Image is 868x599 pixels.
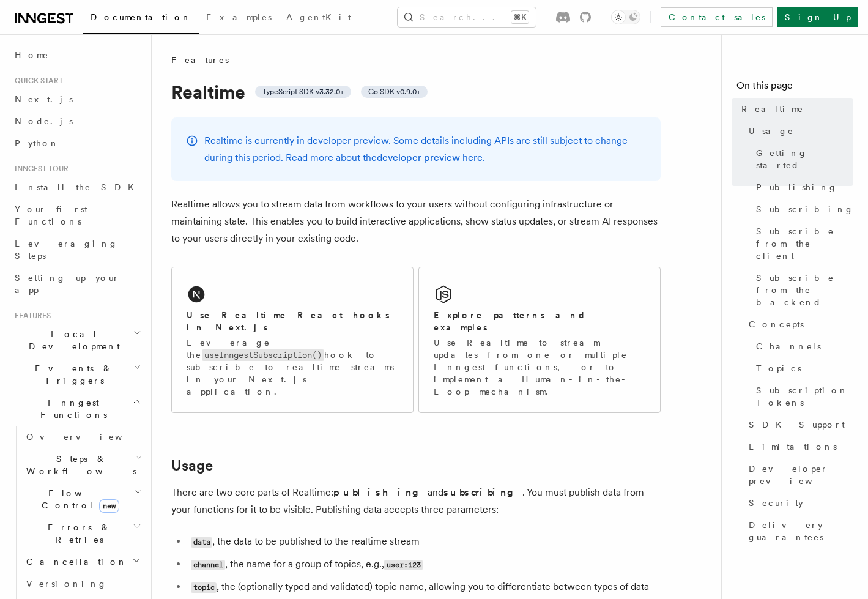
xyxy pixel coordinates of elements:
[187,533,661,551] li: , the data to be published to the realtime stream
[10,44,144,66] a: Home
[21,482,144,516] button: Flow Controlnew
[21,521,133,546] span: Errors & Retries
[333,486,428,498] strong: publishing
[10,198,144,233] a: Your first Functions
[10,311,51,321] span: Features
[10,323,144,357] button: Local Development
[15,94,73,104] span: Next.js
[751,176,853,198] a: Publishing
[15,273,120,295] span: Setting up your app
[398,7,536,27] button: Search...⌘K
[443,486,522,498] strong: subscribing
[187,556,661,573] li: , the name for a group of topics, e.g.,
[191,537,212,548] code: data
[751,142,853,176] a: Getting started
[187,578,661,596] li: , the (optionally typed and validated) topic name, allowing you to differentiate between types of...
[171,457,213,474] a: Usage
[171,484,661,518] p: There are two core parts of Realtime: and . You must publish data from your functions for it to b...
[10,357,144,392] button: Events & Triggers
[751,379,853,414] a: Subscription Tokens
[191,560,225,570] code: channel
[744,120,853,142] a: Usage
[15,239,118,261] span: Leveraging Steps
[10,396,132,421] span: Inngest Functions
[26,432,152,442] span: Overview
[15,116,73,126] span: Node.js
[21,487,135,512] span: Flow Control
[661,7,773,27] a: Contact sales
[756,362,801,374] span: Topics
[749,497,803,509] span: Security
[21,453,136,477] span: Steps & Workflows
[10,110,144,132] a: Node.js
[206,12,272,22] span: Examples
[10,164,69,174] span: Inngest tour
[751,220,853,267] a: Subscribe from the client
[279,4,358,33] a: AgentKit
[749,318,804,330] span: Concepts
[10,76,63,86] span: Quick start
[744,436,853,458] a: Limitations
[744,414,853,436] a: SDK Support
[26,579,107,589] span: Versioning
[744,313,853,335] a: Concepts
[10,328,133,352] span: Local Development
[15,138,59,148] span: Python
[15,204,87,226] span: Your first Functions
[741,103,804,115] span: Realtime
[171,54,229,66] span: Features
[756,147,853,171] span: Getting started
[10,267,144,301] a: Setting up your app
[286,12,351,22] span: AgentKit
[736,98,853,120] a: Realtime
[21,516,144,551] button: Errors & Retries
[744,492,853,514] a: Security
[199,4,279,33] a: Examples
[187,309,398,333] h2: Use Realtime React hooks in Next.js
[187,337,398,398] p: Leverage the hook to subscribe to realtime streams in your Next.js application.
[204,132,646,166] p: Realtime is currently in developer preview. Some details including APIs are still subject to chan...
[749,441,837,453] span: Limitations
[749,519,853,543] span: Delivery guarantees
[171,196,661,247] p: Realtime allows you to stream data from workflows to your users without configuring infrastructur...
[749,419,845,431] span: SDK Support
[511,11,529,23] kbd: ⌘K
[756,181,837,193] span: Publishing
[10,176,144,198] a: Install the SDK
[191,582,217,593] code: topic
[756,340,821,352] span: Channels
[15,49,49,61] span: Home
[377,152,483,163] a: developer preview here
[21,556,127,568] span: Cancellation
[777,7,858,27] a: Sign Up
[384,560,423,570] code: user:123
[756,272,853,308] span: Subscribe from the backend
[756,384,853,409] span: Subscription Tokens
[21,426,144,448] a: Overview
[21,448,144,482] button: Steps & Workflows
[171,267,414,413] a: Use Realtime React hooks in Next.jsLeverage theuseInngestSubscription()hook to subscribe to realt...
[749,463,853,487] span: Developer preview
[10,233,144,267] a: Leveraging Steps
[756,203,854,215] span: Subscribing
[749,125,794,137] span: Usage
[434,337,645,398] p: Use Realtime to stream updates from one or multiple Inngest functions, or to implement a Human-in...
[736,78,853,98] h4: On this page
[10,362,133,387] span: Events & Triggers
[91,12,191,22] span: Documentation
[744,458,853,492] a: Developer preview
[751,267,853,313] a: Subscribe from the backend
[10,392,144,426] button: Inngest Functions
[756,225,853,262] span: Subscribe from the client
[368,87,420,97] span: Go SDK v0.9.0+
[99,499,119,513] span: new
[751,198,853,220] a: Subscribing
[202,349,324,361] code: useInngestSubscription()
[10,132,144,154] a: Python
[15,182,141,192] span: Install the SDK
[10,88,144,110] a: Next.js
[611,10,640,24] button: Toggle dark mode
[21,551,144,573] button: Cancellation
[744,514,853,548] a: Delivery guarantees
[262,87,344,97] span: TypeScript SDK v3.32.0+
